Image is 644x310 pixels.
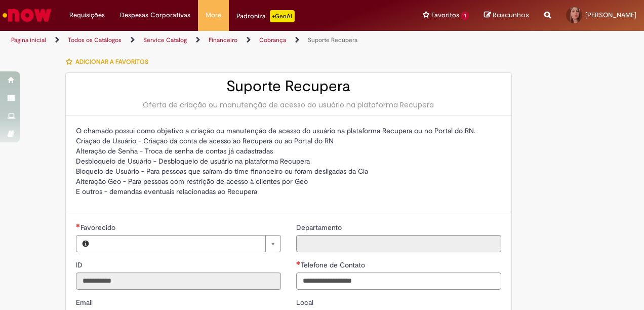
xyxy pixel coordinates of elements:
a: Rascunhos [484,11,529,20]
span: Requisições [69,10,105,20]
div: Padroniza [236,10,295,22]
span: Somente leitura - ID [76,260,85,269]
button: Favorecido, Visualizar este registro [76,236,95,252]
p: +GenAi [270,10,295,22]
a: Página inicial [11,36,46,44]
a: Limpar campo Favorecido [95,236,280,252]
span: [PERSON_NAME] [585,11,636,19]
p: O chamado possui como objetivo a criação ou manutenção de acesso do usuário na plataforma Recuper... [76,126,501,197]
span: More [206,10,221,20]
span: Telefone de Contato [301,260,367,269]
span: Rascunhos [493,10,529,20]
a: Suporte Recupera [308,36,357,44]
span: Favoritos [431,10,459,20]
span: Necessários - Favorecido [80,223,117,232]
input: Telefone de Contato [296,273,501,290]
a: Financeiro [209,36,237,44]
button: Adicionar a Favoritos [65,51,154,72]
label: Somente leitura - Departamento [296,222,344,232]
ul: Trilhas de página [8,31,422,50]
a: Todos os Catálogos [68,36,122,44]
input: ID [76,273,281,290]
span: Somente leitura - Departamento [296,223,344,232]
h2: Suporte Recupera [76,78,501,95]
div: Oferta de criação ou manutenção de acesso do usuário na plataforma Recupera [76,100,501,110]
span: Adicionar a Favoritos [75,58,148,66]
a: Service Catalog [143,36,187,44]
span: Despesas Corporativas [120,10,190,20]
span: 1 [461,12,469,20]
span: Obrigatório Preenchido [296,261,301,265]
input: Departamento [296,235,501,252]
span: Necessários [76,223,80,227]
label: Somente leitura - ID [76,260,85,270]
label: Somente leitura - Email [76,297,95,307]
a: Cobrança [259,36,286,44]
span: Local [296,298,315,307]
img: ServiceNow [1,5,53,25]
span: Somente leitura - Email [76,298,95,307]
